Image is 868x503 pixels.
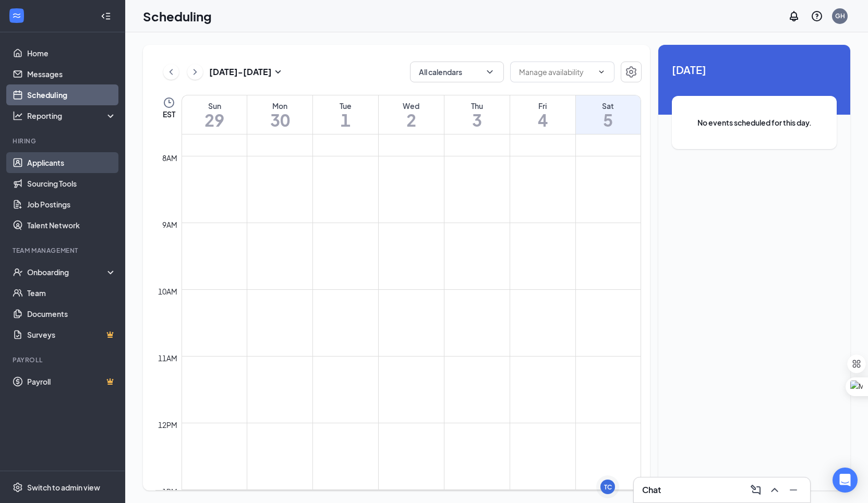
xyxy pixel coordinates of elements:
svg: Analysis [13,111,23,121]
a: Talent Network [27,215,116,236]
svg: ChevronDown [485,67,495,77]
a: Team [27,283,116,303]
svg: ComposeMessage [750,484,762,496]
h1: 4 [510,111,575,129]
button: ChevronRight [187,64,203,80]
svg: Minimize [787,484,800,496]
a: Job Postings [27,194,116,215]
div: Switch to admin view [27,482,100,493]
svg: ChevronUp [768,484,781,496]
div: 12pm [156,419,179,431]
a: Home [27,43,116,64]
svg: SmallChevronDown [272,66,284,78]
a: SurveysCrown [27,324,116,345]
div: 11am [156,352,179,364]
a: July 4, 2025 [510,95,575,134]
div: 9am [160,219,179,230]
a: June 29, 2025 [182,95,247,134]
div: GH [835,11,845,20]
a: July 5, 2025 [576,95,641,134]
svg: WorkstreamLogo [11,10,22,21]
svg: QuestionInfo [811,10,823,22]
div: Tue [313,101,378,111]
a: Sourcing Tools [27,173,116,194]
svg: UserCheck [13,267,23,277]
button: ChevronLeft [163,64,179,80]
svg: ChevronRight [190,66,200,78]
button: All calendarsChevronDown [410,62,504,82]
a: July 2, 2025 [379,95,444,134]
span: [DATE] [672,62,837,78]
div: Onboarding [27,267,107,277]
span: No events scheduled for this day. [693,117,816,128]
h1: 3 [444,111,510,129]
h1: 2 [379,111,444,129]
svg: ChevronLeft [166,66,176,78]
h3: [DATE] - [DATE] [209,66,272,78]
a: Messages [27,64,116,84]
div: Reporting [27,111,117,121]
button: ChevronUp [766,482,783,498]
h1: 30 [247,111,312,129]
h1: 5 [576,111,641,129]
svg: Settings [13,482,23,493]
button: ComposeMessage [748,482,764,498]
svg: ChevronDown [597,68,606,76]
button: Minimize [785,482,802,498]
a: PayrollCrown [27,371,116,392]
svg: Clock [163,96,175,109]
div: Sat [576,101,641,111]
div: 8am [160,152,179,164]
h1: 1 [313,111,378,129]
div: 1pm [160,486,179,497]
input: Manage availability [519,66,593,78]
h1: Scheduling [143,7,212,25]
div: Payroll [13,355,114,364]
svg: Collapse [101,11,111,21]
h1: 29 [182,111,247,129]
div: Team Management [13,246,114,255]
h3: Chat [642,484,661,496]
div: Sun [182,101,247,111]
div: Thu [444,101,510,111]
a: Documents [27,303,116,324]
div: Fri [510,101,575,111]
a: July 3, 2025 [444,95,510,134]
div: Wed [379,101,444,111]
a: Scheduling [27,84,116,105]
span: EST [163,109,175,119]
a: June 30, 2025 [247,95,312,134]
a: July 1, 2025 [313,95,378,134]
button: Settings [621,62,642,82]
div: Hiring [13,137,114,145]
div: Mon [247,101,312,111]
svg: Settings [625,66,637,78]
svg: Notifications [788,10,800,22]
a: Applicants [27,152,116,173]
div: TC [604,483,612,492]
div: 10am [156,286,179,297]
div: Open Intercom Messenger [833,468,858,493]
